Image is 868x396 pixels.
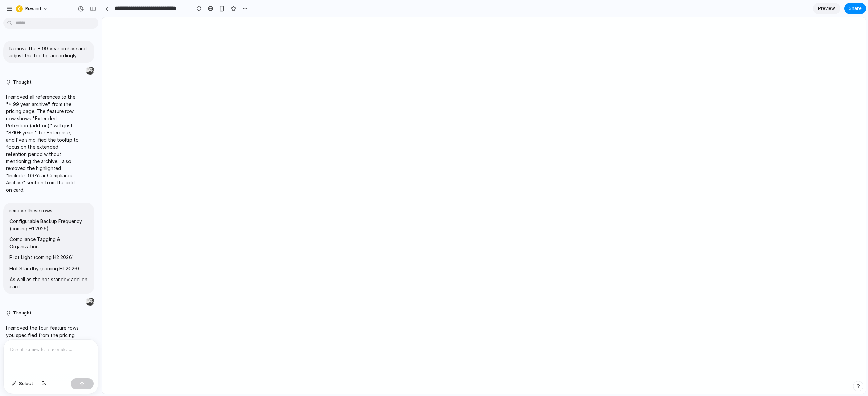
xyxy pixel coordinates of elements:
[813,3,840,14] a: Preview
[849,5,862,12] span: Share
[25,5,41,12] span: Rewind
[9,218,88,232] p: Configurable Backup Frequency (coming H1 2026)
[9,236,88,250] p: Compliance Tagging & Organization
[844,3,866,14] button: Share
[9,45,88,59] p: Remove the + 99 year archive and adjust the tooltip accordingly.
[818,5,835,12] span: Preview
[9,254,88,261] p: Pilot Light (coming H2 2026)
[6,93,79,193] p: I removed all references to the "+ 99 year archive" from the pricing page. The feature row now sh...
[9,207,88,214] p: remove these rows:
[19,380,33,387] span: Select
[9,276,88,290] p: As well as the hot standby add-on card
[13,3,52,14] button: Rewind
[9,265,88,272] p: Hot Standby (coming H1 2026)
[8,378,37,389] button: Select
